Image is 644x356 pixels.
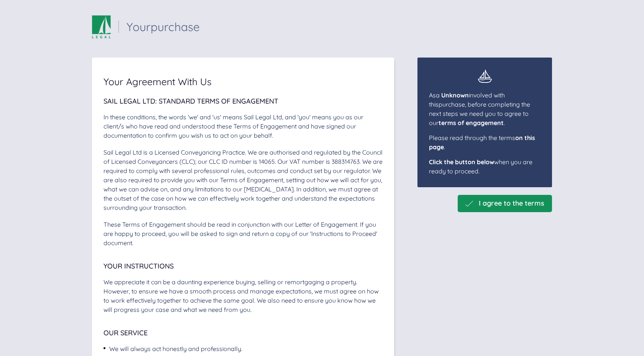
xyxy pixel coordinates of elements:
[429,158,532,175] span: when you are ready to proceed.
[127,21,200,33] div: Your purchase
[479,199,544,208] span: I agree to the terms
[103,328,148,337] span: Our Service
[103,97,278,105] span: Sail Legal Ltd: Standard Terms of Engagement
[439,119,504,127] span: terms of engagement
[103,220,383,247] div: These Terms of Engagement should be read in conjunction with our Letter of Engagement. If you are...
[429,134,535,151] span: Please read through the terms .
[109,344,242,353] div: We will always act honestly and professionally.
[103,262,174,270] span: Your Instructions
[103,277,383,314] div: We appreciate it can be a daunting experience buying, selling or remortgaging a property. However...
[103,112,383,140] div: In these conditions, the words 'we' and 'us' means Sail Legal Ltd, and 'you' means you as our cli...
[429,158,494,166] span: Click the button below
[103,148,383,212] div: Sail Legal Ltd is a Licensed Conveyancing Practice. We are authorised and regulated by the Counci...
[429,91,530,127] span: As a involved with this purchase , before completing the next steps we need you to agree to our .
[441,91,469,99] span: Unknown
[103,77,212,86] span: Your Agreement With Us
